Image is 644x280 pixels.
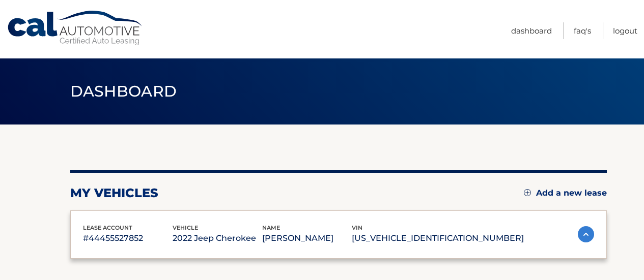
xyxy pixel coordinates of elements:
span: Dashboard [70,82,177,101]
h2: my vehicles [70,185,158,201]
a: Add a new lease [524,188,607,198]
a: FAQ's [574,22,591,39]
span: lease account [83,224,132,231]
p: 2022 Jeep Cherokee [173,231,262,245]
span: vehicle [173,224,198,231]
a: Logout [613,22,637,39]
a: Dashboard [511,22,552,39]
p: [PERSON_NAME] [262,231,352,245]
p: [US_VEHICLE_IDENTIFICATION_NUMBER] [352,231,524,245]
img: add.svg [524,189,531,196]
span: vin [352,224,362,231]
a: Cal Automotive [7,10,144,46]
img: accordion-active.svg [578,226,594,242]
p: #44455527852 [83,231,173,245]
span: name [262,224,280,231]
